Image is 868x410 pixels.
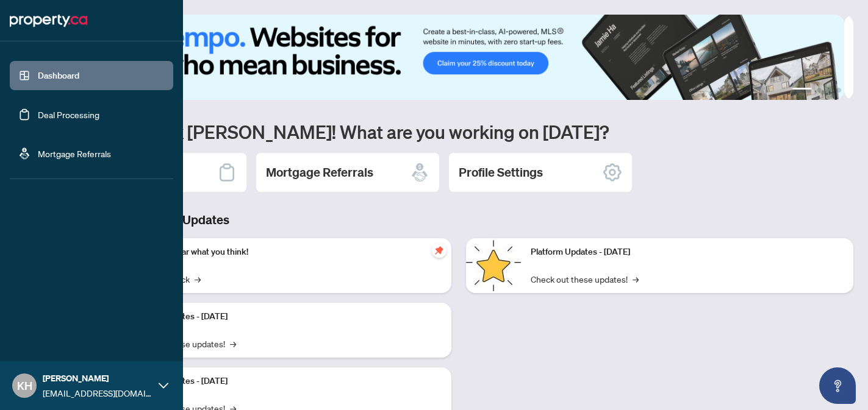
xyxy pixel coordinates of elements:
[531,246,844,259] p: Platform Updates - [DATE]
[792,88,812,93] button: 1
[63,120,853,143] h1: Welcome back [PERSON_NAME]! What are you working on [DATE]?
[531,272,639,286] a: Check out these updates!→
[195,272,201,286] span: →
[459,164,543,181] h2: Profile Settings
[633,272,639,286] span: →
[266,164,373,181] h2: Mortgage Referrals
[817,88,822,93] button: 2
[819,367,856,404] button: Open asap
[230,337,236,350] span: →
[128,246,442,259] p: We want to hear what you think!
[10,11,87,30] img: logo
[38,109,99,120] a: Deal Processing
[63,211,853,228] h3: Brokerage & Industry Updates
[38,148,111,159] a: Mortgage Referrals
[466,238,521,293] img: Platform Updates - June 23, 2025
[43,386,152,400] span: [EMAIL_ADDRESS][DOMAIN_NAME]
[17,377,32,394] span: KH
[128,310,442,323] p: Platform Updates - [DATE]
[827,88,831,93] button: 3
[38,70,79,81] a: Dashboard
[43,372,152,385] span: [PERSON_NAME]
[128,375,442,388] p: Platform Updates - [DATE]
[432,243,447,258] span: pushpin
[63,15,844,100] img: Slide 0
[836,88,841,93] button: 4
